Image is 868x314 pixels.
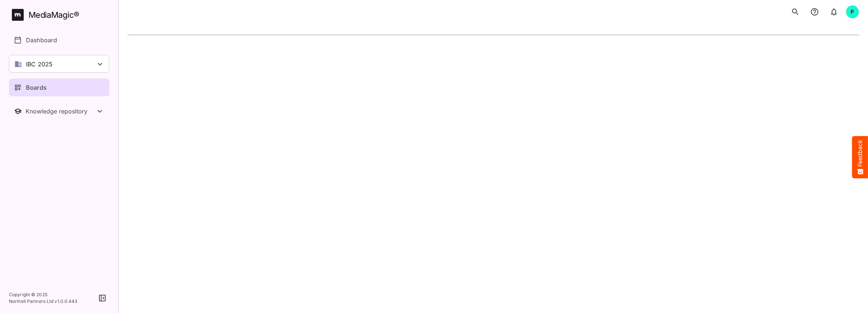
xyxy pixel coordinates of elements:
[26,108,95,115] div: Knowledge repository
[9,102,109,120] button: Toggle Knowledge repository
[852,136,868,178] button: Feedback
[26,83,47,92] p: Boards
[9,79,109,96] a: Boards
[9,102,109,120] nav: Knowledge repository
[9,31,109,49] a: Dashboard
[12,9,109,21] a: MediaMagic®
[9,298,77,305] p: Northell Partners Ltd v 1.0.0.443
[26,36,57,44] p: Dashboard
[9,291,77,298] p: Copyright © 2025
[846,5,859,19] div: P
[26,60,53,69] p: IBC 2025
[788,4,803,19] button: search
[29,9,79,21] div: MediaMagic ®
[807,4,822,19] button: notifications
[826,4,841,19] button: notifications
